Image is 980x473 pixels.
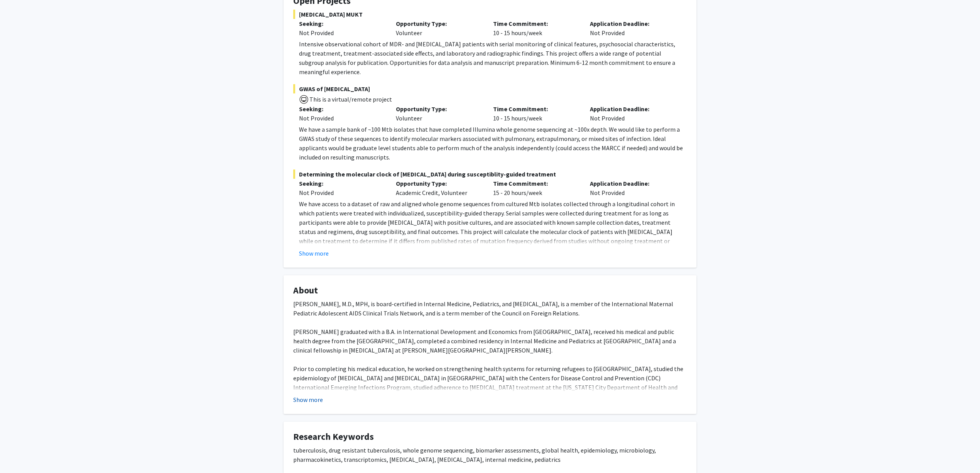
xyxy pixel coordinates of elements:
[299,28,384,37] div: Not Provided
[293,446,687,464] div: tuberculosis, drug resistant tuberculosis, whole genome sequencing, biomarker assessments, global...
[293,285,687,296] h4: About
[584,104,681,123] div: Not Provided
[299,39,687,76] p: Intensive observational cohort of MDR- and [MEDICAL_DATA] patients with serial monitoring of clin...
[299,19,384,28] p: Seeking:
[590,19,675,28] p: Application Deadline:
[6,438,33,467] iframe: Chat
[299,104,384,114] p: Seeking:
[299,114,384,123] div: Not Provided
[493,104,578,114] p: Time Commitment:
[487,19,584,37] div: 10 - 15 hours/week
[293,299,687,438] div: [PERSON_NAME], M.D., MPH, is board-certified in Internal Medicine, Pediatrics, and [MEDICAL_DATA]...
[390,19,487,37] div: Volunteer
[293,10,687,19] span: [MEDICAL_DATA] MUKT
[584,19,681,37] div: Not Provided
[293,84,687,93] span: GWAS of [MEDICAL_DATA]
[293,431,687,442] h4: Research Keywords
[396,19,481,28] p: Opportunity Type:
[396,104,481,114] p: Opportunity Type:
[487,104,584,123] div: 10 - 15 hours/week
[590,179,675,188] p: Application Deadline:
[299,179,384,188] p: Seeking:
[299,188,384,197] div: Not Provided
[584,179,681,197] div: Not Provided
[487,179,584,197] div: 15 - 20 hours/week
[493,19,578,28] p: Time Commitment:
[299,199,687,264] p: We have access to a dataset of raw and aligned whole genome sequences from cultured Mtb isolates ...
[299,125,687,162] p: We have a sample bank of ~100 Mtb isolates that have completed Illumina whole genome sequencing a...
[590,104,675,114] p: Application Deadline:
[309,95,392,103] span: This is a virtual/remote project
[396,179,481,188] p: Opportunity Type:
[299,249,329,258] button: Show more
[493,179,578,188] p: Time Commitment:
[390,104,487,123] div: Volunteer
[293,170,687,179] span: Determining the molecular clock of [MEDICAL_DATA] during susceptiblity-guided treatment
[390,179,487,197] div: Academic Credit, Volunteer
[293,395,323,404] button: Show more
